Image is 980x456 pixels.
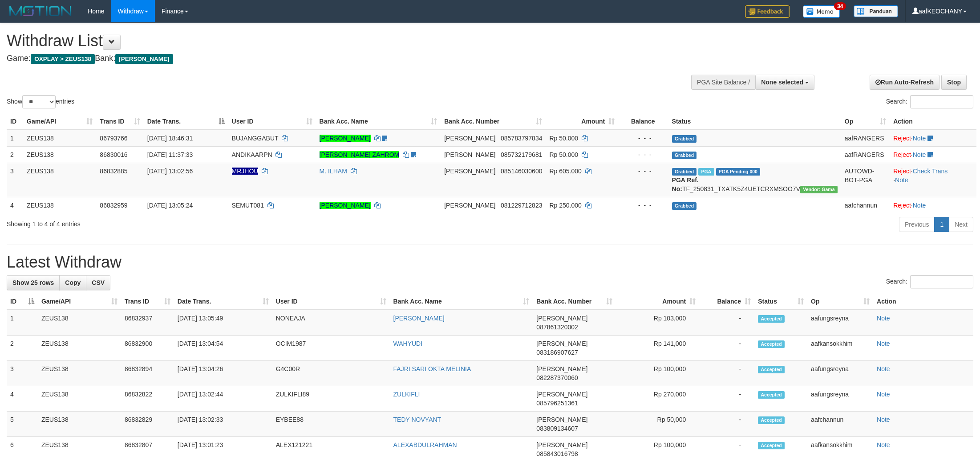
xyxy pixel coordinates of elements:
[393,391,420,398] a: ZULKIFLI
[841,197,890,213] td: aafchannun
[96,113,143,130] th: Trans ID: activate to sort column ascending
[444,151,495,158] span: [PERSON_NAME]
[23,130,96,147] td: ZEUS138
[59,275,86,290] a: Copy
[23,146,96,163] td: ZEUS138
[232,135,279,142] span: BUJANGGABUT
[22,95,56,108] select: Showentries
[7,293,38,310] th: ID: activate to sort column descending
[7,163,23,197] td: 3
[807,310,873,336] td: aafungsreyna
[890,163,976,197] td: · ·
[549,168,581,175] span: Rp 605.000
[7,361,38,386] td: 3
[320,202,371,209] a: [PERSON_NAME]
[546,113,618,130] th: Amount: activate to sort column ascending
[393,441,457,448] a: ALEXABDULRAHMAN
[622,150,664,159] div: - - -
[841,113,890,130] th: Op: activate to sort column ascending
[7,386,38,412] td: 4
[232,151,272,158] span: ANDIKAARPN
[877,315,890,322] a: Note
[616,361,699,386] td: Rp 100,000
[533,293,616,310] th: Bank Acc. Number: activate to sort column ascending
[536,400,578,407] span: Copy 085796251361 to clipboard
[393,416,441,423] a: TEDY NOVYANT
[699,386,754,412] td: -
[877,391,890,398] a: Note
[7,95,74,108] label: Show entries
[758,391,785,399] span: Accepted
[501,168,542,175] span: Copy 085146030600 to clipboard
[121,386,174,412] td: 86832822
[390,293,533,310] th: Bank Acc. Name: activate to sort column ascending
[854,5,898,17] img: panduan.png
[672,135,697,143] span: Grabbed
[7,130,23,147] td: 1
[441,113,546,130] th: Bank Acc. Number: activate to sort column ascending
[549,151,578,158] span: Rp 50.000
[893,135,911,142] a: Reject
[716,168,761,176] span: PGA Pending
[147,202,193,209] span: [DATE] 13:05:24
[841,163,890,197] td: AUTOWD-BOT-PGA
[699,293,754,310] th: Balance: activate to sort column ascending
[7,275,60,290] a: Show 25 rows
[668,113,841,130] th: Status
[7,336,38,361] td: 2
[444,135,495,142] span: [PERSON_NAME]
[803,5,840,18] img: Button%20Memo.svg
[7,146,23,163] td: 2
[174,361,272,386] td: [DATE] 13:04:26
[228,113,316,130] th: User ID: activate to sort column ascending
[841,146,890,163] td: aafRANGERS
[536,441,587,448] span: [PERSON_NAME]
[23,197,96,213] td: ZEUS138
[890,146,976,163] td: ·
[758,315,785,323] span: Accepted
[616,386,699,412] td: Rp 270,000
[232,168,259,175] span: Nama rekening ada tanda titik/strip, harap diedit
[144,113,228,130] th: Date Trans.: activate to sort column descending
[501,135,542,142] span: Copy 085783797834 to clipboard
[100,168,127,175] span: 86832885
[38,293,121,310] th: Game/API: activate to sort column ascending
[31,54,95,64] span: OXPLAY > ZEUS138
[698,168,714,176] span: Marked by aafRornrotha
[616,336,699,361] td: Rp 141,000
[910,275,973,288] input: Search:
[949,217,973,232] a: Next
[761,79,803,86] span: None selected
[800,186,838,193] span: Vendor URL: https://trx31.1velocity.biz
[616,293,699,310] th: Amount: activate to sort column ascending
[877,340,890,347] a: Note
[890,197,976,213] td: ·
[893,168,911,175] a: Reject
[121,293,174,310] th: Trans ID: activate to sort column ascending
[444,168,495,175] span: [PERSON_NAME]
[7,216,402,228] div: Showing 1 to 4 of 4 entries
[100,135,127,142] span: 86793766
[754,293,807,310] th: Status: activate to sort column ascending
[536,374,578,381] span: Copy 082287370060 to clipboard
[7,4,74,18] img: MOTION_logo.png
[536,340,587,347] span: [PERSON_NAME]
[699,336,754,361] td: -
[38,310,121,336] td: ZEUS138
[877,416,890,423] a: Note
[886,275,973,288] label: Search:
[393,365,471,372] a: FAJRI SARI OKTA MELINIA
[841,130,890,147] td: aafRANGERS
[691,75,755,90] div: PGA Site Balance /
[7,253,973,271] h1: Latest Withdraw
[86,275,110,290] a: CSV
[616,412,699,437] td: Rp 50,000
[320,168,347,175] a: M. ILHAM
[174,293,272,310] th: Date Trans.: activate to sort column ascending
[316,113,441,130] th: Bank Acc. Name: activate to sort column ascending
[699,412,754,437] td: -
[272,361,390,386] td: G4C00R
[618,113,668,130] th: Balance
[536,315,587,322] span: [PERSON_NAME]
[7,310,38,336] td: 1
